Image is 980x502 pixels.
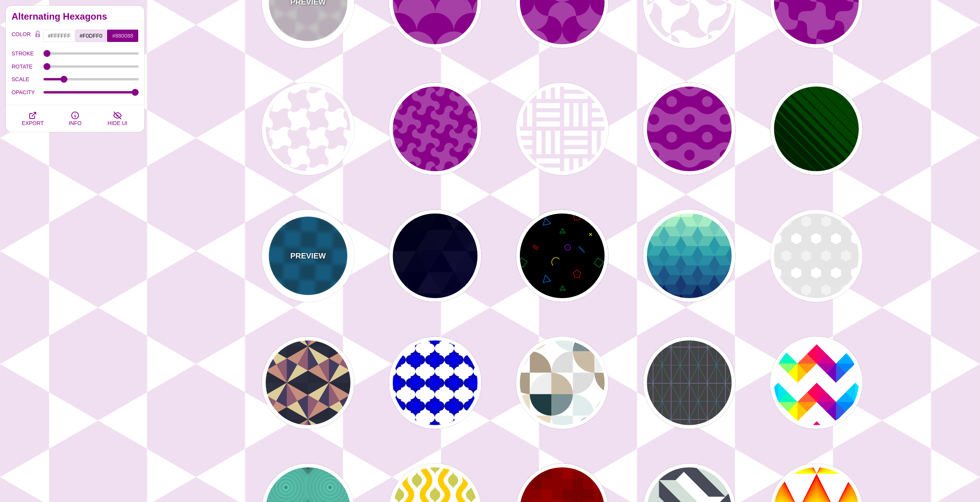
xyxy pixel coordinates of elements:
span: INFO [69,120,81,126]
p: PREVIEW [290,250,326,262]
button: alternating stripes that get larger and smaller in a ripple pattern [770,83,863,175]
button: Color Lock [32,29,44,40]
button: circles divided by squares pattern [516,337,608,429]
button: a rainbow pattern of outlined geometric shapes [516,210,608,302]
button: white alternating stripe pairs over lavender pattern [516,83,608,175]
label: STROKE [12,48,44,58]
button: purple alternating fan blade pattern [389,83,481,175]
button: triangle pattern then glows dark magical colors [389,210,481,302]
span: EXPORT [22,120,44,126]
label: OPACITY [12,87,44,97]
button: green to purple gradient colored cube pattern [643,210,735,302]
h2: Alternating Hexagons [12,13,139,20]
span: HIDE UI [107,120,127,126]
button: white and purple wavy flag pattern [262,83,354,175]
button: PREVIEWblue chessboard pattern with seamless transforming loop [262,210,354,302]
button: kaleidoscope pattern made from triangles [262,337,354,429]
button: HIDE UI [96,105,139,132]
button: blue and white alternating pattern [389,337,481,429]
button: EXPORT [12,105,54,132]
button: angled lines break up background into triangles [643,337,735,429]
label: COLOR [12,29,32,42]
button: purple abstract vector chain pattern [643,83,735,175]
button: rows of white hexagons stacked over rows of gray hexagons [770,210,863,302]
label: ROTATE [12,62,44,72]
button: rainbow chevron pattern made of colorful triangles [770,337,863,429]
label: SCALE [12,74,44,84]
button: INFO [54,105,96,132]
